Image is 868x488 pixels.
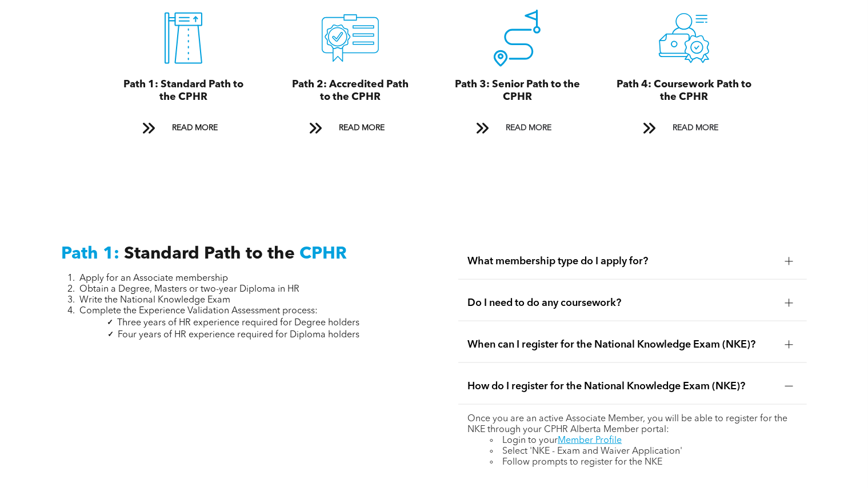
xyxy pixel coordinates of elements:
li: Login to your [490,435,798,446]
a: READ MORE [301,118,399,139]
span: What membership type do I apply for? [467,255,776,268]
span: Four years of HR experience required for Diploma holders [118,330,359,340]
span: Path 2: Accredited Path to the CPHR [292,79,409,102]
span: Write the National Knowledge Exam [79,296,230,305]
span: CPHR [299,245,347,263]
span: Three years of HR experience required for Degree holders [117,318,359,328]
span: Path 1: [61,245,119,263]
li: Select 'NKE - Exam and Waiver Application' [490,446,798,457]
span: READ MORE [168,118,222,139]
span: Do I need to do any coursework? [467,297,776,309]
span: Apply for an Associate membership [79,274,228,283]
span: How do I register for the National Knowledge Exam (NKE)? [467,380,776,393]
a: READ MORE [635,118,733,139]
span: When can I register for the National Knowledge Exam (NKE)? [467,338,776,351]
a: READ MORE [134,118,233,139]
span: Standard Path to the [124,245,295,263]
a: Member Profile [558,436,622,445]
span: Complete the Experience Validation Assessment process: [79,306,318,316]
a: READ MORE [468,118,566,139]
span: Path 1: Standard Path to the CPHR [123,79,243,102]
span: Obtain a Degree, Masters or two-year Diploma in HR [79,285,299,294]
p: Once you are an active Associate Member, you will be able to register for the NKE through your CP... [467,414,798,435]
span: READ MORE [669,118,722,139]
li: Follow prompts to register for the NKE [490,457,798,468]
span: READ MORE [502,118,555,139]
span: Path 4: Coursework Path to the CPHR [617,79,751,102]
span: READ MORE [335,118,389,139]
span: Path 3: Senior Path to the CPHR [455,79,580,102]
